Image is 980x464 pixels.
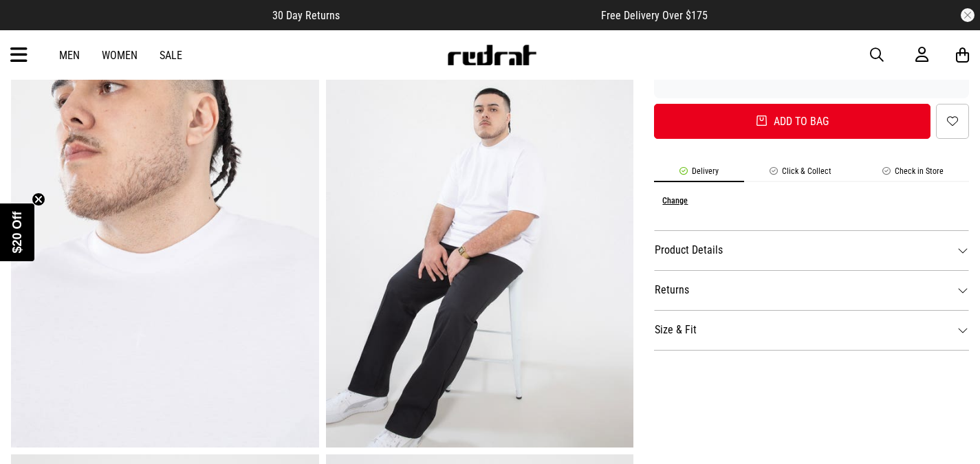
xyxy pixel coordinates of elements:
dt: Size & Fit [654,310,969,350]
span: Free Delivery Over $175 [601,9,708,22]
a: Sale [160,49,182,62]
img: Proclub Heavy Weight White T-shirt - Big & Tall in White [11,23,319,447]
button: Open LiveChat chat widget [11,5,52,47]
iframe: Customer reviews powered by Trustpilot [654,76,969,90]
li: Check in Store [857,166,969,182]
img: Proclub Heavy Weight White T-shirt - Big & Tall in White [326,23,634,447]
img: Redrat logo [446,45,537,65]
span: 30 Day Returns [272,9,340,22]
button: Close teaser [32,192,45,206]
dt: Returns [654,270,969,310]
a: Men [59,49,80,62]
button: Add to bag [654,104,930,139]
li: Click & Collect [744,166,857,182]
dt: Product Details [654,230,969,270]
button: Change [662,196,688,206]
iframe: Customer reviews powered by Trustpilot [367,8,574,22]
li: Delivery [654,166,744,182]
a: Women [102,49,138,62]
span: $20 Off [10,211,24,253]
